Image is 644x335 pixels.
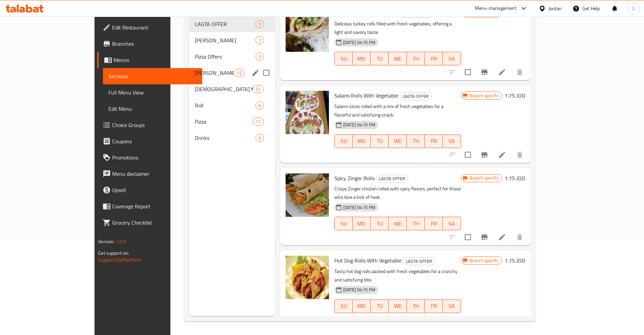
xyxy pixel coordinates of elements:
span: Select to update [461,65,475,79]
span: Pizza [195,118,253,126]
span: Branch specific [467,92,502,99]
div: LAGTA OFFER [403,257,435,265]
a: Edit menu item [498,151,506,159]
span: Roll [195,101,255,109]
span: TH [410,219,422,229]
span: 3 [256,54,264,60]
span: Sections [108,72,196,80]
button: delete [512,312,528,328]
button: SU [334,134,353,148]
a: Coverage Report [97,198,202,214]
span: L [632,5,635,12]
a: Promotions [97,149,202,166]
span: Coupons [112,137,196,145]
a: Menu disclaimer [97,166,202,182]
button: delete [512,64,528,80]
span: TH [410,136,422,146]
span: Menu disclaimer [112,170,196,178]
div: LAGTA OFFER5 [189,16,275,32]
div: LAGTA OFFER [195,20,255,28]
button: delete [512,147,528,163]
div: items [255,101,264,109]
span: LAGTA OFFER [400,92,431,100]
div: Menu-management [475,4,517,13]
span: MO [355,301,368,311]
a: Sections [103,68,202,84]
span: TU [373,54,386,64]
span: 11 [253,119,263,125]
a: Full Menu View [103,84,202,101]
nav: Menu sections [189,13,275,149]
a: Edit Restaurant [97,19,202,36]
div: LAGTA OFFER [376,175,408,183]
button: TU [371,217,389,230]
img: Spicy Zinger Rolls [286,173,329,217]
span: Full Menu View [108,88,196,97]
div: items [253,85,264,93]
span: TU [373,136,386,146]
span: Branch specific [467,257,502,264]
span: Branches [112,40,196,48]
span: SA [445,136,458,146]
span: MO [355,219,368,229]
button: SU [334,217,353,230]
span: Salami Rolls With Vegetable [334,90,398,101]
span: 12 [234,70,244,76]
span: Choice Groups [112,121,196,129]
span: MO [355,54,368,64]
button: MO [353,299,371,313]
button: SA [443,134,461,148]
div: items [255,36,264,44]
a: Branches [97,36,202,52]
span: SA [445,54,458,64]
span: MO [355,136,368,146]
span: [DATE] 04:15 PM [340,39,378,46]
span: WE [391,54,404,64]
button: TH [407,52,425,65]
p: Tasty hot dog rolls packed with fresh vegetables for a crunchy and satisfying bite. [334,267,461,284]
span: WE [391,301,404,311]
div: Shami Pastries [195,69,234,77]
button: TU [371,52,389,65]
span: SU [337,219,350,229]
span: Select to update [461,230,475,244]
span: WE [391,136,404,146]
span: 3 [256,135,264,141]
span: Version: [98,237,115,246]
button: TU [371,134,389,148]
button: WE [389,217,407,230]
button: SU [334,299,353,313]
a: Choice Groups [97,117,202,133]
span: Edit Menu [108,105,196,113]
h6: 1.75 JOD [505,173,525,183]
button: WE [389,134,407,148]
span: Coverage Report [112,202,196,210]
button: MO [353,134,371,148]
span: TH [410,54,422,64]
h6: 1.75 JOD [505,8,525,18]
a: Edit Menu [103,101,202,117]
span: Hot Dog Rolls With Vegetable [334,255,401,266]
button: FR [425,217,443,230]
button: Branch-specific-item [476,229,493,245]
button: TH [407,134,425,148]
div: items [255,134,264,142]
span: 1.0.0 [116,237,126,246]
button: SU [334,52,353,65]
div: items [253,118,264,126]
a: Edit menu item [498,68,506,76]
button: delete [512,229,528,245]
span: SU [337,54,350,64]
a: Upsell [97,182,202,198]
img: Hot Dog Rolls With Vegetable [286,256,329,299]
div: Safiha Shamiya [195,36,255,44]
a: Edit menu item [498,316,506,324]
span: Upsell [112,186,196,194]
span: SA [445,301,458,311]
span: Spicy Zinger Rolls [334,173,375,183]
button: Branch-specific-item [476,64,493,80]
span: LAGTA OFFER [403,257,435,265]
span: FR [428,219,440,229]
button: Branch-specific-item [476,147,493,163]
span: FR [428,301,440,311]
